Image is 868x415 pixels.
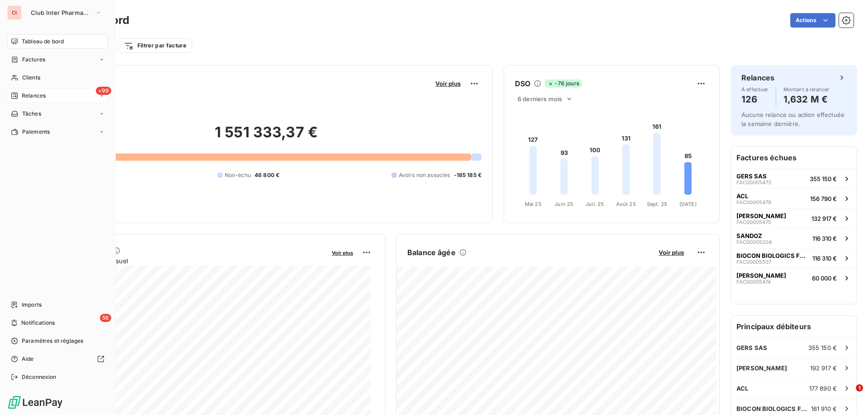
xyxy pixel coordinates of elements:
[810,364,837,372] span: 192 917 €
[7,5,22,20] div: CI
[736,232,762,239] span: SANDOZ
[812,275,837,282] span: 60 000 €
[736,219,771,225] span: FAC00005475
[736,239,772,245] span: FAC00005204
[22,110,41,118] span: Tâches
[736,180,771,185] span: FAC00005473
[679,201,697,207] tspan: [DATE]
[812,235,837,242] span: 116 310 €
[433,79,463,88] button: Voir plus
[22,92,46,100] span: Relances
[22,337,83,345] span: Paramètres et réglages
[332,250,353,256] span: Voir plus
[810,175,837,182] span: 355 150 €
[736,200,771,205] span: FAC00005479
[736,385,748,392] span: ACL
[736,279,771,284] span: FAC00005474
[22,128,50,136] span: Paiements
[255,171,279,179] span: 46 800 €
[31,9,91,16] span: Club Inter Pharmaceutique
[731,316,857,337] h6: Principaux débiteurs
[783,87,830,92] span: Montant à relancer
[811,215,837,222] span: 132 917 €
[118,38,192,53] button: Filtrer par facture
[736,272,786,279] span: [PERSON_NAME]
[731,188,857,208] button: ACLFAC00005479156 790 €
[518,95,562,103] span: 6 derniers mois
[22,74,40,82] span: Clients
[736,259,771,265] span: FAC00005507
[22,373,57,381] span: Déconnexion
[741,87,769,92] span: À effectuer
[525,201,542,207] tspan: Mai 25
[731,208,857,228] button: [PERSON_NAME]FAC00005475132 917 €
[741,111,844,127] span: Aucune relance ou action effectuée la semaine dernière.
[399,171,450,179] span: Avoirs non associés
[790,13,835,28] button: Actions
[225,171,251,179] span: Non-échu
[731,228,857,248] button: SANDOZFAC00005204116 310 €
[96,87,111,95] span: +99
[736,252,809,259] span: BIOCON BIOLOGICS FRANCE S.A.S
[515,78,530,89] h6: DSO
[731,268,857,288] button: [PERSON_NAME]FAC0000547460 000 €
[741,92,769,107] h4: 126
[808,344,837,351] span: 355 150 €
[407,247,456,258] h6: Balance âgée
[736,405,811,412] span: BIOCON BIOLOGICS FRANCE S.A.S
[51,256,325,266] span: Chiffre d'affaires mensuel
[22,355,34,363] span: Aide
[555,201,573,207] tspan: Juin 25
[783,92,830,107] h4: 1,632 M €
[736,192,748,200] span: ACL
[811,405,837,412] span: 161 910 €
[616,201,636,207] tspan: Août 25
[21,319,55,327] span: Notifications
[856,384,863,392] span: 1
[22,301,42,309] span: Imports
[736,212,786,219] span: [PERSON_NAME]
[736,173,767,180] span: GERS SAS
[586,201,604,207] tspan: Juil. 25
[810,195,837,202] span: 156 790 €
[100,314,111,322] span: 56
[736,364,787,372] span: [PERSON_NAME]
[51,123,481,150] h2: 1 551 333,37 €
[22,56,45,64] span: Factures
[837,384,859,406] iframe: Intercom live chat
[731,168,857,188] button: GERS SASFAC00005473355 150 €
[435,80,461,87] span: Voir plus
[741,72,774,83] h6: Relances
[7,352,108,366] a: Aide
[736,344,767,351] span: GERS SAS
[812,255,837,262] span: 116 310 €
[656,248,687,256] button: Voir plus
[731,248,857,268] button: BIOCON BIOLOGICS FRANCE S.A.SFAC00005507116 310 €
[329,248,356,256] button: Voir plus
[7,395,63,410] img: Logo LeanPay
[545,79,581,88] span: -76 jours
[647,201,667,207] tspan: Sept. 25
[809,385,837,392] span: 177 890 €
[22,37,64,46] span: Tableau de bord
[454,171,482,179] span: -185 185 €
[731,147,857,168] h6: Factures échues
[659,249,684,256] span: Voir plus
